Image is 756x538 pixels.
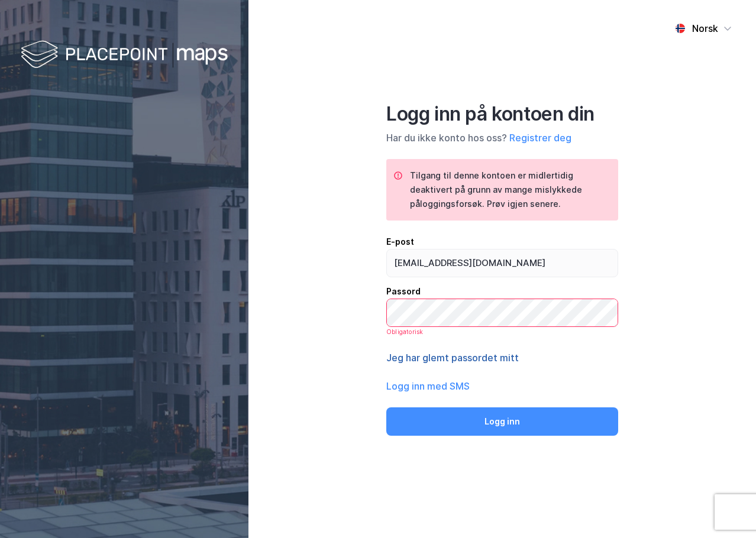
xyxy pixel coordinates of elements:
div: Kontrollprogram for chat [697,481,756,538]
div: Obligatorisk [386,327,618,336]
div: Norsk [692,21,718,35]
button: Logg inn med SMS [386,379,470,393]
div: Tilgang til denne kontoen er midlertidig deaktivert på grunn av mange mislykkede påloggingsforsøk... [410,168,609,211]
div: Passord [386,284,618,299]
img: logo-white.f07954bde2210d2a523dddb988cd2aa7.svg [21,38,228,73]
div: E-post [386,235,618,249]
iframe: Chat Widget [697,481,756,538]
button: Registrer deg [509,131,571,145]
button: Jeg har glemt passordet mitt [386,351,519,365]
div: Har du ikke konto hos oss? [386,131,618,145]
div: Logg inn på kontoen din [386,102,618,126]
button: Logg inn [386,407,618,436]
